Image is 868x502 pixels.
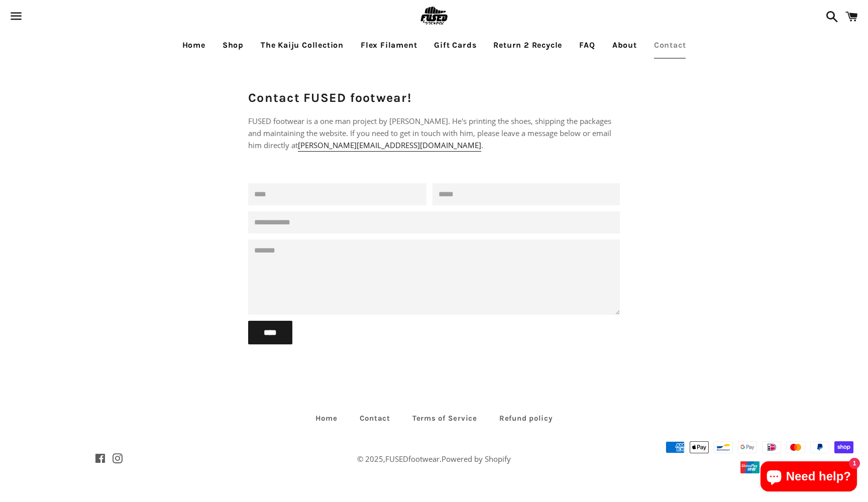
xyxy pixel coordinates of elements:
[486,33,570,58] a: Return 2 Recycle
[253,33,351,58] a: The Kaiju Collection
[572,33,602,58] a: FAQ
[757,461,860,494] inbox-online-store-chat: Shopify online store chat
[357,454,511,464] span: © 2025, .
[215,33,251,58] a: Shop
[385,454,440,464] a: FUSEDfootwear
[350,411,400,426] a: Contact
[442,454,511,464] a: Powered by Shopify
[175,33,213,58] a: Home
[426,33,484,58] a: Gift Cards
[248,89,620,106] h1: Contact FUSED footwear!
[605,33,644,58] a: About
[298,140,481,152] a: [PERSON_NAME][EMAIL_ADDRESS][DOMAIN_NAME]
[248,115,620,151] p: FUSED footwear is a one man project by [PERSON_NAME]. He's printing the shoes, shipping the packa...
[489,411,563,426] a: Refund policy
[353,33,424,58] a: Flex Filament
[402,411,487,426] a: Terms of Service
[305,411,348,426] a: Home
[646,33,694,58] a: Contact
